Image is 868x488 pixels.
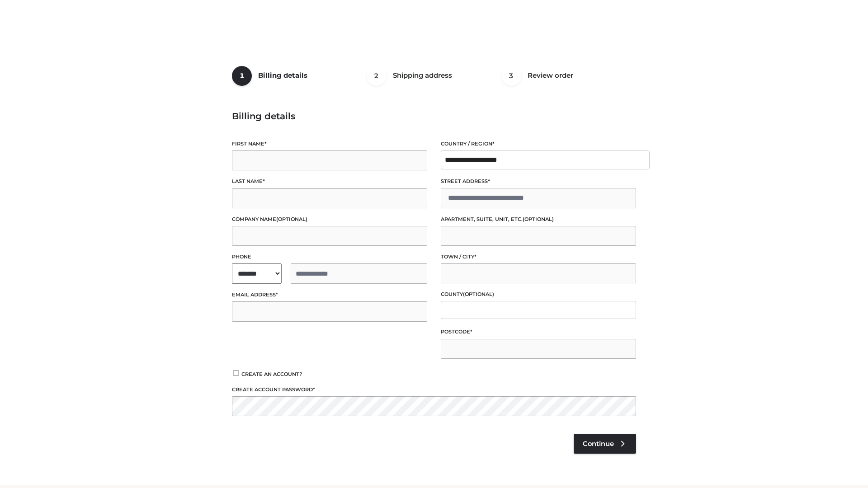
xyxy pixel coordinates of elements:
span: 3 [501,66,521,86]
span: (optional) [463,291,494,297]
span: Review order [528,71,573,80]
label: Town / City [441,253,636,261]
label: Create account password [232,385,636,394]
label: Street address [441,177,636,186]
label: Postcode [441,328,636,336]
label: Email address [232,291,427,299]
span: 1 [232,66,252,86]
label: Phone [232,253,427,261]
span: (optional) [276,216,307,222]
span: Continue [583,440,614,448]
a: Continue [574,434,636,454]
h3: Billing details [232,111,636,122]
label: Apartment, suite, unit, etc. [441,215,636,224]
span: 2 [367,66,387,86]
label: Company name [232,215,427,224]
span: Shipping address [393,71,452,80]
label: First name [232,140,427,148]
span: Billing details [258,71,307,80]
label: County [441,290,636,299]
label: Last name [232,177,427,186]
label: Country / Region [441,140,636,148]
span: Create an account? [241,371,302,377]
span: (optional) [523,216,554,222]
input: Create an account? [232,370,240,376]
